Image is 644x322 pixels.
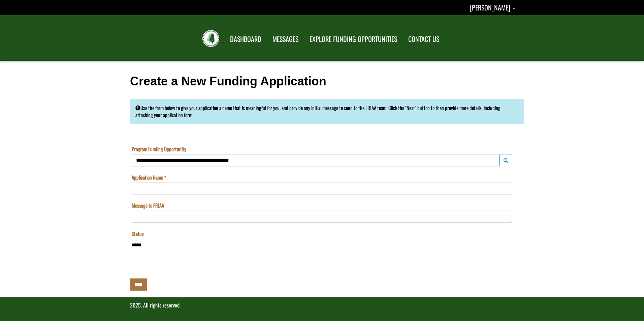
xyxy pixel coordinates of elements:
[304,31,402,48] a: EXPLORE FUNDING OPPORTUNITIES
[470,2,515,12] a: Caitlin Miller
[130,301,514,309] p: 2025
[267,31,303,48] a: MESSAGES
[141,301,181,309] span: . All rights reserved.
[132,202,164,209] label: Message to FRIAA
[130,145,514,291] div: Start a New Application
[132,211,512,222] textarea: Message to FRIAA
[225,31,266,48] a: DASHBOARD
[470,2,510,12] span: [PERSON_NAME]
[499,155,512,166] button: Program Funding Opportunity Launch lookup modal
[130,75,514,88] h1: Create a New Funding Application
[130,145,514,258] fieldset: APPLICATION INFO
[132,174,166,181] label: Application Name
[132,155,500,166] input: Program Funding Opportunity
[202,30,219,47] img: FRIAA Submissions Portal
[132,145,186,153] label: Program Funding Opportunity
[403,31,444,48] a: CONTACT US
[132,230,144,237] label: Status
[224,29,444,48] nav: Main Navigation
[132,183,512,194] input: Application Name
[130,99,524,124] div: Use the form below to give your application a name that is meaningful for you, and provide any in...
